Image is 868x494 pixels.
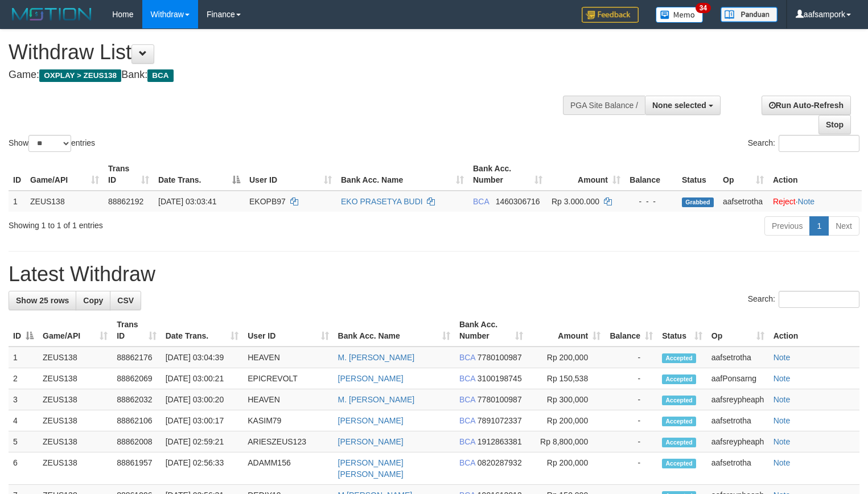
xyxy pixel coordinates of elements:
[9,314,38,347] th: ID: activate to sort column descending
[38,410,112,431] td: ZEUS138
[657,314,707,347] th: Status: activate to sort column ascending
[459,353,475,362] span: BCA
[147,69,173,82] span: BCA
[9,452,38,485] td: 6
[563,96,645,115] div: PGA Site Balance /
[154,158,245,191] th: Date Trans.: activate to sort column descending
[9,69,567,81] h4: Game: Bank:
[9,158,26,191] th: ID
[459,395,475,404] span: BCA
[718,158,768,191] th: Op: activate to sort column ascending
[112,431,161,452] td: 88862008
[161,452,244,485] td: [DATE] 02:56:33
[662,353,696,363] span: Accepted
[9,191,26,212] td: 1
[338,353,415,362] a: M. [PERSON_NAME]
[528,347,606,368] td: Rp 200,000
[625,158,677,191] th: Balance
[677,158,718,191] th: Status
[341,197,423,206] a: EKO PRASETYA BUDI
[28,135,71,152] select: Showentries
[459,458,475,467] span: BCA
[528,368,606,389] td: Rp 150,538
[76,291,110,310] a: Copy
[478,395,522,404] span: Copy 7780100987 to clipboard
[112,452,161,485] td: 88861957
[478,416,522,425] span: Copy 7891072337 to clipboard
[645,96,721,115] button: None selected
[249,197,286,206] span: EKOPB97
[528,431,606,452] td: Rp 8,800,000
[473,197,489,206] span: BCA
[656,7,704,23] img: Button%20Memo.svg
[707,368,769,389] td: aafPonsarng
[110,291,141,310] a: CSV
[764,216,810,236] a: Previous
[707,347,769,368] td: aafsetrotha
[630,196,673,207] div: - - -
[38,431,112,452] td: ZEUS138
[83,296,103,305] span: Copy
[9,431,38,452] td: 5
[459,416,475,425] span: BCA
[9,6,95,23] img: MOTION_logo.png
[478,353,522,362] span: Copy 7780100987 to clipboard
[798,197,815,206] a: Note
[243,389,333,410] td: HEAVEN
[9,347,38,368] td: 1
[38,368,112,389] td: ZEUS138
[818,115,851,134] a: Stop
[478,374,522,383] span: Copy 3100198745 to clipboard
[38,389,112,410] td: ZEUS138
[112,389,161,410] td: 88862032
[104,158,154,191] th: Trans ID: activate to sort column ascending
[245,158,336,191] th: User ID: activate to sort column ascending
[605,389,657,410] td: -
[768,191,862,212] td: ·
[38,347,112,368] td: ZEUS138
[552,197,599,206] span: Rp 3.000.000
[243,368,333,389] td: EPICREVOLT
[682,197,714,207] span: Grabbed
[779,135,859,152] input: Search:
[605,347,657,368] td: -
[9,291,76,310] a: Show 25 rows
[26,191,104,212] td: ZEUS138
[662,374,696,384] span: Accepted
[768,158,862,191] th: Action
[662,417,696,426] span: Accepted
[161,431,244,452] td: [DATE] 02:59:21
[547,158,625,191] th: Amount: activate to sort column ascending
[707,410,769,431] td: aafsetrotha
[707,314,769,347] th: Op: activate to sort column ascending
[459,437,475,446] span: BCA
[338,458,404,479] a: [PERSON_NAME] [PERSON_NAME]
[718,191,768,212] td: aafsetrotha
[243,431,333,452] td: ARIESZEUS123
[528,314,606,347] th: Amount: activate to sort column ascending
[762,96,851,115] a: Run Auto-Refresh
[112,368,161,389] td: 88862069
[774,416,791,425] a: Note
[478,437,522,446] span: Copy 1912863381 to clipboard
[112,410,161,431] td: 88862106
[662,438,696,447] span: Accepted
[528,452,606,485] td: Rp 200,000
[338,416,404,425] a: [PERSON_NAME]
[9,215,353,231] div: Showing 1 to 1 of 1 entries
[16,296,69,305] span: Show 25 rows
[112,347,161,368] td: 88862176
[605,452,657,485] td: -
[161,389,244,410] td: [DATE] 03:00:20
[158,197,216,206] span: [DATE] 03:03:41
[828,216,859,236] a: Next
[774,353,791,362] a: Note
[809,216,829,236] a: 1
[161,410,244,431] td: [DATE] 03:00:17
[161,347,244,368] td: [DATE] 03:04:39
[112,314,161,347] th: Trans ID: activate to sort column ascending
[707,452,769,485] td: aafsetrotha
[652,101,706,110] span: None selected
[161,368,244,389] td: [DATE] 03:00:21
[161,314,244,347] th: Date Trans.: activate to sort column ascending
